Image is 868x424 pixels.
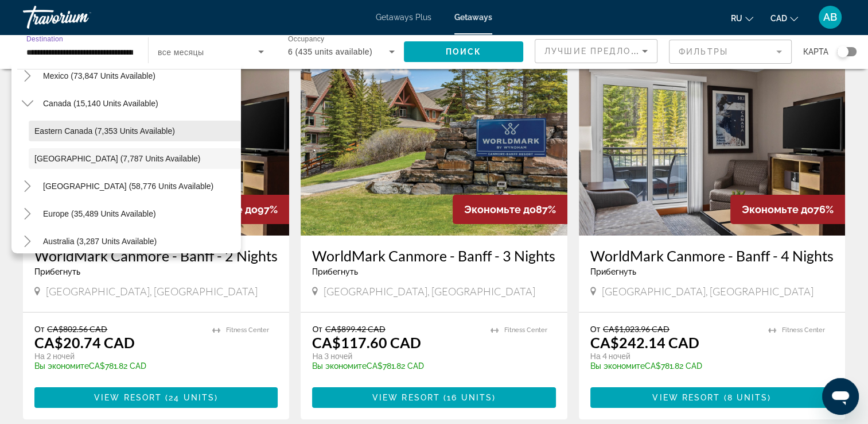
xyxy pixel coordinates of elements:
span: View Resort [372,393,440,402]
p: CA$117.60 CAD [312,334,421,351]
button: Toggle Mexico (73,847 units available) [17,66,37,86]
button: [GEOGRAPHIC_DATA] (7,787 units available) [29,148,241,169]
button: Filter [669,39,792,64]
span: Вы экономите [312,361,367,371]
span: [GEOGRAPHIC_DATA], [GEOGRAPHIC_DATA] [46,285,258,298]
img: A408I01X.jpg [579,52,845,236]
span: Лучшие предложения [544,47,667,56]
button: View Resort(16 units) [312,387,555,408]
a: WorldMark Canmore - Banff - 3 Nights [312,247,555,264]
button: View Resort(8 units) [590,387,834,408]
button: Change currency [770,10,798,26]
span: От [590,324,600,334]
span: 16 units [447,393,492,402]
span: View Resort [652,393,720,402]
span: От [312,324,322,334]
span: Экономьте до [464,203,536,215]
span: Экономьте до [742,203,813,215]
button: Mexico (73,847 units available) [37,65,241,86]
button: Toggle Australia (3,287 units available) [17,232,37,252]
span: [GEOGRAPHIC_DATA], [GEOGRAPHIC_DATA] [324,285,535,298]
span: Fitness Center [226,326,269,334]
button: Toggle Europe (35,489 units available) [17,204,37,224]
p: CA$20.74 CAD [34,334,135,351]
span: CA$1,023.96 CAD [603,324,670,334]
a: Getaways Plus [376,13,431,22]
button: Toggle Canada (15,140 units available) [17,94,37,114]
span: CAD [770,14,787,23]
span: CA$899.42 CAD [325,324,386,334]
span: Occupancy [288,36,324,43]
p: CA$781.82 CAD [590,361,757,371]
span: ( ) [162,393,218,402]
span: ru [731,14,742,23]
a: Travorium [23,2,138,32]
span: Прибегнуть [590,267,636,276]
span: CA$802.56 CAD [47,324,107,334]
span: ( ) [720,393,771,402]
span: Вы экономите [34,361,89,371]
p: На 2 ночей [34,351,201,361]
button: Europe (35,489 units available) [37,203,241,224]
span: Fitness Center [504,326,547,334]
span: [GEOGRAPHIC_DATA] (7,787 units available) [34,154,200,163]
button: User Menu [815,5,845,29]
p: CA$242.14 CAD [590,334,699,351]
span: Australia (3,287 units available) [43,237,157,246]
span: View Resort [94,393,162,402]
button: [GEOGRAPHIC_DATA] (58,776 units available) [37,176,241,196]
span: 8 units [727,393,768,402]
button: Change language [731,10,753,26]
span: От [34,324,44,334]
span: Поиск [446,47,482,56]
span: все месяцы [158,48,204,57]
a: Getaways [454,13,492,22]
mat-select: Sort by [544,44,648,58]
span: Прибегнуть [34,267,80,276]
a: WorldMark Canmore - Banff - 4 Nights [590,247,834,264]
span: Mexico (73,847 units available) [43,71,155,80]
button: Canada (15,140 units available) [37,93,241,114]
span: Eastern Canada (7,353 units available) [34,126,175,136]
button: Поиск [404,41,523,62]
span: [GEOGRAPHIC_DATA], [GEOGRAPHIC_DATA] [602,285,813,298]
span: Прибегнуть [312,267,358,276]
p: CA$781.82 CAD [312,361,478,371]
a: WorldMark Canmore - Banff - 2 Nights [34,247,278,264]
span: карта [803,44,828,60]
span: 24 units [169,393,215,402]
p: CA$781.82 CAD [34,361,201,371]
button: Eastern Canada (7,353 units available) [29,121,241,141]
button: Toggle Caribbean & Atlantic Islands (58,776 units available) [17,176,37,196]
span: [GEOGRAPHIC_DATA] (58,776 units available) [43,182,213,191]
span: Europe (35,489 units available) [43,209,156,218]
span: Fitness Center [782,326,825,334]
button: Australia (3,287 units available) [37,231,241,252]
span: Destination [26,35,63,43]
p: На 3 ночей [312,351,478,361]
iframe: Кнопка запуска окна обмена сообщениями [822,378,859,415]
span: ( ) [440,393,496,402]
div: 87% [453,195,567,224]
div: 76% [730,195,845,224]
button: View Resort(24 units) [34,387,278,408]
span: AB [823,11,837,23]
span: Canada (15,140 units available) [43,99,158,108]
img: A408E01X.jpg [301,52,567,236]
span: Вы экономите [590,361,645,371]
span: 6 (435 units available) [288,47,372,56]
p: На 4 ночей [590,351,757,361]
